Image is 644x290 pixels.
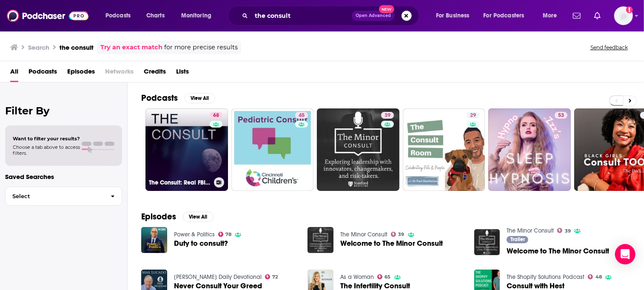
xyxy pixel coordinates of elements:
[185,93,215,103] button: View All
[236,6,427,26] div: Search podcasts, credits, & more...
[352,11,395,21] button: Open AdvancedNew
[507,247,609,255] a: Welcome to The Minor Consult
[614,6,633,25] button: Show profile menu
[141,9,170,23] a: Charts
[6,193,104,199] span: Select
[340,273,374,281] a: As a Woman
[557,228,571,233] a: 39
[5,187,122,206] button: Select
[565,229,571,233] span: 39
[478,9,537,23] button: open menu
[67,65,95,82] a: Episodes
[272,275,278,279] span: 72
[231,108,314,191] a: 45
[615,244,635,264] div: Open Intercom Messenger
[377,274,391,279] a: 65
[100,9,142,23] button: open menu
[596,275,602,279] span: 48
[10,65,18,82] a: All
[5,105,122,117] h2: Filter By
[218,232,232,237] a: 78
[28,43,49,51] h3: Search
[210,112,222,119] a: 68
[149,179,211,186] h3: The Consult: Real FBI Profilers
[436,10,470,22] span: For Business
[295,112,308,119] a: 45
[105,65,134,82] span: Networks
[317,108,399,191] a: 39
[340,282,410,290] a: The Infertility Consult
[558,111,564,120] span: 53
[174,282,262,290] a: Never Consult Your Greed
[183,212,214,222] button: View All
[507,282,564,290] a: Consult with Hest
[340,240,443,247] a: Welcome to The Minor Consult
[299,111,305,120] span: 45
[181,10,211,22] span: Monitoring
[507,227,554,234] a: The Minor Consult
[7,8,88,24] img: Podchaser - Follow, Share and Rate Podcasts
[467,112,479,119] a: 29
[175,9,222,23] button: open menu
[381,112,394,119] a: 39
[430,9,480,23] button: open menu
[100,43,162,52] a: Try an exact match
[470,111,476,120] span: 29
[588,274,602,279] a: 48
[399,233,405,236] span: 39
[144,65,166,82] a: Credits
[13,144,80,156] span: Choose a tab above to access filters.
[507,273,584,281] a: The Shopify Solutions Podcast
[591,9,604,23] a: Show notifications dropdown
[174,231,215,238] a: Power & Politics
[146,10,165,22] span: Charts
[537,9,568,23] button: open menu
[391,232,405,237] a: 39
[213,111,219,120] span: 68
[385,111,390,120] span: 39
[626,6,633,13] svg: Add a profile image
[614,6,633,25] span: Logged in as TaraKennedy
[164,43,238,52] span: for more precise results
[251,9,352,23] input: Search podcasts, credits, & more...
[308,227,333,253] img: Welcome to The Minor Consult
[340,231,388,238] a: The Minor Consult
[385,275,391,279] span: 65
[474,229,500,255] img: Welcome to The Minor Consult
[5,173,122,181] p: Saved Searches
[174,273,262,281] a: Max Lucado Daily Devotional
[141,93,178,103] h2: Podcasts
[265,274,278,279] a: 72
[588,44,630,51] button: Send feedback
[141,227,167,253] img: Duty to consult?
[141,93,215,103] a: PodcastsView All
[28,65,57,82] a: Podcasts
[176,65,189,82] a: Lists
[145,108,228,191] a: 68The Consult: Real FBI Profilers
[543,10,557,22] span: More
[60,43,94,51] h3: the consult
[510,237,525,242] span: Trailer
[225,233,231,236] span: 78
[141,211,176,222] h2: Episodes
[13,136,80,142] span: Want to filter your results?
[174,240,228,247] a: Duty to consult?
[105,10,131,22] span: Podcasts
[141,211,214,222] a: EpisodesView All
[488,108,571,191] a: 53
[403,108,485,191] a: 29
